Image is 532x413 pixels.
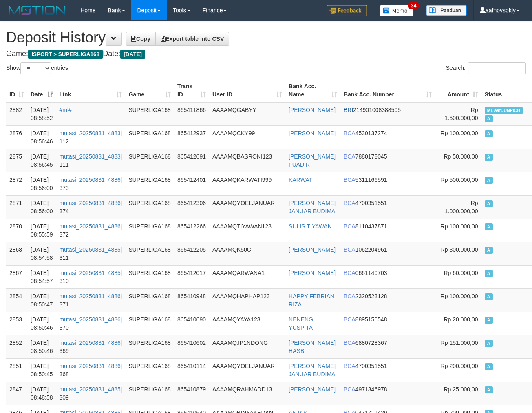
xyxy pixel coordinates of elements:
td: SUPERLIGA168 [125,102,174,126]
a: mutasi_20250831_4885 [60,270,121,276]
a: [PERSON_NAME] HASB [289,339,336,354]
th: Bank Acc. Number: activate to sort column ascending [340,79,435,102]
span: BCA [344,386,355,393]
select: Showentries [20,62,51,74]
td: SUPERLIGA168 [125,382,174,405]
td: [DATE] 08:50:45 [27,358,56,382]
span: Approved [485,177,493,184]
a: mutasi_20250831_4886 [60,223,121,230]
span: BCA [344,200,355,206]
span: Rp 500.000,00 [441,176,478,183]
span: Approved [485,270,493,277]
td: 2876 [6,125,27,149]
span: Rp 25.000,00 [444,386,478,393]
td: | 372 [56,219,126,242]
span: BCA [344,246,355,253]
span: Approved [485,293,493,300]
span: BCA [344,316,355,323]
td: SUPERLIGA168 [125,288,174,312]
td: AAAAMQRAHMADD13 [209,382,285,405]
td: 2847 [6,382,27,405]
td: 2870 [6,219,27,242]
span: BRI [344,107,353,113]
th: Status [481,79,532,102]
td: 2854 [6,288,27,312]
td: [DATE] 08:55:59 [27,219,56,242]
td: [DATE] 08:56:46 [27,125,56,149]
td: AAAAMQKARWATI999 [209,172,285,195]
span: Approved [485,340,493,347]
td: | 373 [56,172,126,195]
td: AAAAMQTIYAWAN123 [209,219,285,242]
td: 865410879 [174,382,209,405]
a: HAPPY FEBRIAN RIZA [289,293,334,308]
span: [DATE] [120,50,145,59]
td: AAAAMQYAYA123 [209,312,285,335]
span: ISPORT > SUPERLIGA168 [28,50,103,59]
a: mutasi_20250831_4886 [60,293,121,299]
a: mutasi_20250831_4885 [60,386,121,393]
a: mutasi_20250831_4886 [60,176,121,183]
h4: Game: Date: [6,50,526,58]
a: [PERSON_NAME] [289,246,336,253]
td: SUPERLIGA168 [125,172,174,195]
a: [PERSON_NAME] [289,270,336,276]
td: | 309 [56,382,126,405]
span: Rp 1.000.000,00 [445,200,478,214]
td: | 111 [56,149,126,172]
span: BCA [344,130,355,136]
label: Search: [446,62,526,74]
span: BCA [344,339,355,346]
a: #ml# [60,107,72,113]
span: Rp 100.000,00 [441,130,478,136]
a: [PERSON_NAME] JANUAR BUDIMA [289,363,336,377]
td: 0661140703 [340,265,435,288]
td: 8110437871 [340,219,435,242]
a: KARWATI [289,176,314,183]
th: Bank Acc. Name: activate to sort column ascending [285,79,340,102]
td: 865412691 [174,149,209,172]
a: mutasi_20250831_4886 [60,363,121,369]
img: Button%20Memo.svg [380,5,414,16]
td: AAAAMQJP1NDONG [209,335,285,358]
td: SUPERLIGA168 [125,265,174,288]
td: [DATE] 08:54:58 [27,242,56,265]
a: [PERSON_NAME] [289,130,336,136]
th: Amount: activate to sort column ascending [435,79,481,102]
td: | 371 [56,288,126,312]
a: [PERSON_NAME] [289,386,336,393]
span: Manually Linked by aafDUNPICH [485,107,523,114]
td: AAAAMQYOELJANUAR [209,195,285,219]
td: 2852 [6,335,27,358]
span: Rp 50.000,00 [444,153,478,160]
a: SULIS TIYAWAN [289,223,332,230]
td: 4700351551 [340,195,435,219]
td: | 310 [56,265,126,288]
td: AAAAMQGABYY [209,102,285,126]
span: BCA [344,153,355,160]
td: 2851 [6,358,27,382]
td: SUPERLIGA168 [125,149,174,172]
td: AAAAMQCKY99 [209,125,285,149]
a: Copy [126,32,156,46]
td: | 374 [56,195,126,219]
td: 7880178045 [340,149,435,172]
img: panduan.png [426,5,467,16]
td: AAAAMQHAPHAP123 [209,288,285,312]
td: 2320523128 [340,288,435,312]
span: Rp 100.000,00 [441,223,478,230]
td: 1062204961 [340,242,435,265]
span: BCA [344,176,355,183]
td: 2867 [6,265,27,288]
td: AAAAMQBASRONI123 [209,149,285,172]
td: [DATE] 08:58:52 [27,102,56,126]
span: Approved [485,223,493,230]
td: 5311166591 [340,172,435,195]
span: BCA [344,223,355,230]
td: AAAAMQARWANA1 [209,265,285,288]
td: SUPERLIGA168 [125,312,174,335]
span: Rp 100.000,00 [441,293,478,299]
span: 34 [408,2,419,9]
th: User ID: activate to sort column ascending [209,79,285,102]
th: Game: activate to sort column ascending [125,79,174,102]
